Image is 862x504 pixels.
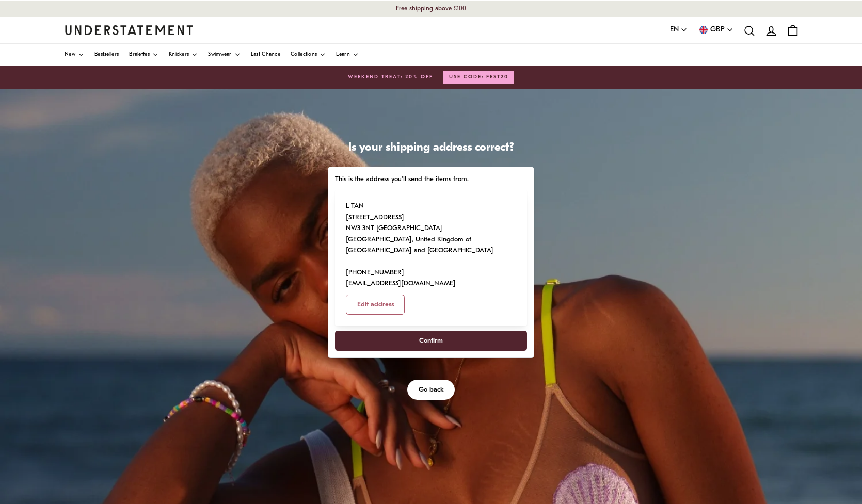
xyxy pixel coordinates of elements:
[419,331,443,350] span: Confirm
[710,24,725,36] span: GBP
[94,52,119,57] span: Bestsellers
[65,71,797,84] a: WEEKEND TREAT: 20% OFFUSE CODE: FEST20
[443,71,514,84] button: USE CODE: FEST20
[407,380,455,400] button: Go back
[208,52,231,57] span: Swimwear
[346,201,516,289] p: L TAN [STREET_ADDRESS] NW3 3NT [GEOGRAPHIC_DATA] [GEOGRAPHIC_DATA], United Kingdom of [GEOGRAPHIC...
[65,44,84,66] a: New
[670,24,679,36] span: EN
[65,52,75,57] span: New
[94,44,119,66] a: Bestsellers
[336,52,350,57] span: Learn
[348,73,433,82] span: WEEKEND TREAT: 20% OFF
[346,295,405,315] button: Edit address
[698,24,733,36] button: GBP
[251,52,280,57] span: Last Chance
[169,44,198,66] a: Knickers
[362,2,500,15] p: Free shipping above £100
[65,25,194,35] a: Understatement Homepage
[357,295,394,314] span: Edit address
[419,380,444,399] span: Go back
[208,44,240,66] a: Swimwear
[169,52,189,57] span: Knickers
[336,44,359,66] a: Learn
[291,52,317,57] span: Collections
[335,331,527,351] button: Confirm
[129,44,158,66] a: Bralettes
[129,52,150,57] span: Bralettes
[291,44,326,66] a: Collections
[335,174,527,185] p: This is the address you'll send the items from.
[251,44,280,66] a: Last Chance
[328,141,534,156] h1: Is your shipping address correct?
[670,24,688,36] button: EN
